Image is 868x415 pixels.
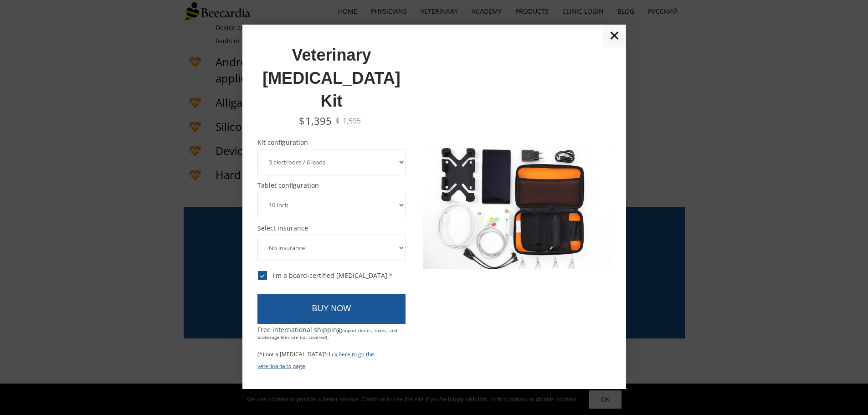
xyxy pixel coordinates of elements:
span: Tablet configuration [257,182,406,189]
select: Kit configuration [257,149,406,175]
span: $ [299,114,305,128]
span: (*) not a [MEDICAL_DATA]? [257,350,326,358]
span: Select insurance [257,225,406,231]
span: Kit configuration [257,139,406,146]
a: ✕ [603,25,626,47]
a: BUY NOW [257,294,406,324]
select: Select insurance [257,235,406,261]
div: I'm a board-certified [MEDICAL_DATA] * [258,272,393,280]
span: Free international shipping . [257,325,397,341]
span: 1,395 [305,114,332,128]
span: (import duties, taxes, and brokerage fees are not covered) [257,327,397,340]
select: Tablet configuration [257,192,406,218]
span: $ [335,116,339,126]
span: Veterinary [MEDICAL_DATA] Kit [262,46,401,110]
span: 1,595 [343,116,361,126]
